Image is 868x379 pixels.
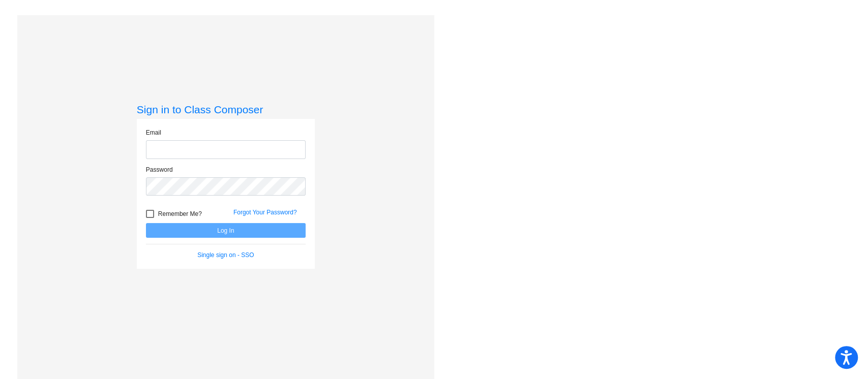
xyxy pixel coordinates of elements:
[158,208,202,220] span: Remember Me?
[137,103,315,116] h3: Sign in to Class Composer
[146,128,161,137] label: Email
[233,209,297,216] a: Forgot Your Password?
[146,223,306,238] button: Log In
[146,165,173,174] label: Password
[197,251,254,259] a: Single sign on - SSO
